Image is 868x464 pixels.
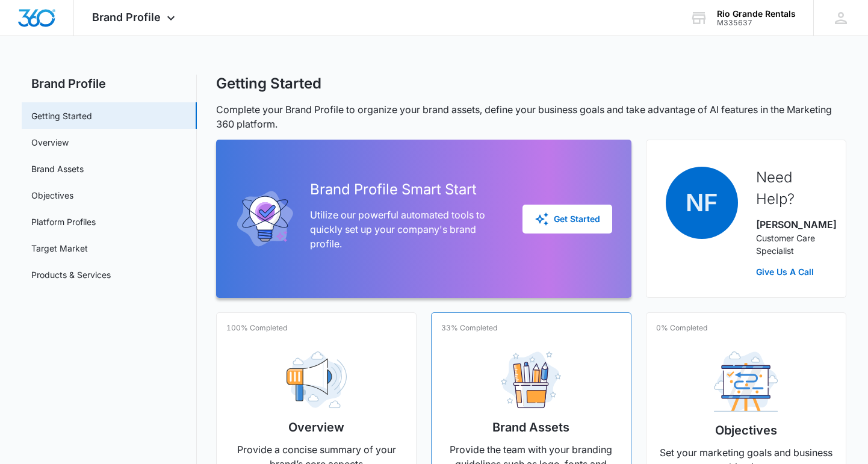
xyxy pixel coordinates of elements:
p: Customer Care Specialist [756,232,826,257]
h2: Brand Profile Smart Start [310,179,503,200]
a: Objectives [31,189,73,202]
p: Complete your Brand Profile to organize your brand assets, define your business goals and take ad... [216,102,846,131]
a: Give Us A Call [756,265,826,278]
span: Brand Profile [92,11,161,23]
a: Brand Assets [31,162,84,175]
h2: Brand Assets [492,418,569,436]
p: 100% Completed [226,323,287,333]
p: [PERSON_NAME] [756,217,826,232]
div: account name [717,9,796,19]
h2: Objectives [715,421,777,439]
a: Overview [31,136,69,149]
h2: Overview [288,418,344,436]
a: Target Market [31,242,88,255]
div: Get Started [535,212,600,226]
p: 33% Completed [441,323,497,333]
h2: Need Help? [756,167,826,210]
div: account id [717,19,796,27]
p: 0% Completed [656,323,707,333]
a: Products & Services [31,268,111,281]
a: Platform Profiles [31,215,96,228]
h1: Getting Started [216,75,321,93]
a: Getting Started [31,110,92,122]
p: Utilize our powerful automated tools to quickly set up your company's brand profile. [310,208,503,251]
button: Get Started [522,205,612,234]
span: NF [666,167,738,239]
h2: Brand Profile [22,75,197,93]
